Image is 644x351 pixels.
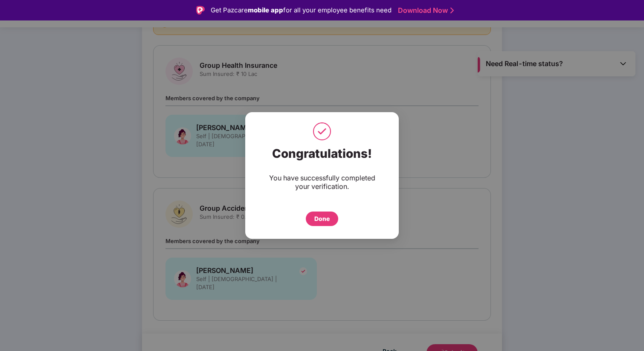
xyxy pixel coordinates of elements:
div: You have successfully completed your verification. [262,174,382,191]
img: Stroke [450,6,454,15]
div: Get Pazcare for all your employee benefits need [211,5,392,15]
img: Logo [196,6,205,15]
a: Download Now [398,6,451,15]
div: Congratulations! [262,146,382,161]
img: svg+xml;base64,PHN2ZyB4bWxucz0iaHR0cDovL3d3dy53My5vcmcvMjAwMC9zdmciIHdpZHRoPSI1MCIgaGVpZ2h0PSI1MC... [311,121,333,142]
strong: mobile app [248,6,283,14]
div: Done [314,214,330,223]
